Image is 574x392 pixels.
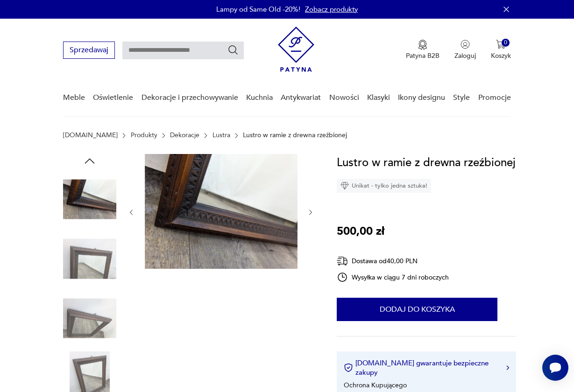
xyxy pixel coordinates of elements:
[496,40,505,49] img: Ikona koszyka
[63,292,116,345] img: Zdjęcie produktu Lustro w ramie z drewna rzeźbionej
[491,51,511,60] p: Koszyk
[454,51,476,60] p: Zaloguj
[337,255,348,267] img: Ikona dostawy
[337,255,449,267] div: Dostawa od 40,00 PLN
[216,5,300,14] p: Lampy od Same Old -20%!
[406,51,439,60] p: Patyna B2B
[337,223,384,240] p: 500,00 zł
[281,80,321,116] a: Antykwariat
[63,132,118,139] a: [DOMAIN_NAME]
[243,132,347,139] p: Lustro w ramie z drewna rzeźbionej
[344,381,407,390] li: Ochrona Kupującego
[63,173,116,226] img: Zdjęcie produktu Lustro w ramie z drewna rzeźbionej
[63,48,115,54] a: Sprzedawaj
[337,154,516,172] h1: Lustro w ramie z drewna rzeźbionej
[63,232,116,286] img: Zdjęcie produktu Lustro w ramie z drewna rzeźbionej
[329,80,359,116] a: Nowości
[542,355,568,381] iframe: Smartsupp widget button
[213,132,230,139] a: Lustra
[93,80,133,116] a: Oświetlenie
[63,80,85,116] a: Meble
[491,40,511,60] button: 0Koszyk
[344,363,353,372] img: Ikona certyfikatu
[142,80,238,116] a: Dekoracje i przechowywanie
[340,182,349,190] img: Ikona diamentu
[337,298,497,321] button: Dodaj do koszyka
[478,80,511,116] a: Promocje
[398,80,445,116] a: Ikony designu
[406,40,439,60] a: Ikona medaluPatyna B2B
[367,80,390,116] a: Klasyki
[246,80,273,116] a: Kuchnia
[453,80,470,116] a: Style
[337,272,449,283] div: Wysyłka w ciągu 7 dni roboczych
[406,40,439,60] button: Patyna B2B
[502,39,510,47] div: 0
[461,40,470,49] img: Ikonka użytkownika
[131,132,157,139] a: Produkty
[454,40,476,60] button: Zaloguj
[305,5,358,14] a: Zobacz produkty
[170,132,199,139] a: Dekoracje
[227,44,239,56] button: Szukaj
[344,358,509,377] button: [DOMAIN_NAME] gwarantuje bezpieczne zakupy
[63,42,115,59] button: Sprzedawaj
[418,40,427,50] img: Ikona medalu
[506,365,509,370] img: Ikona strzałki w prawo
[278,27,314,72] img: Patyna - sklep z meblami i dekoracjami vintage
[145,154,298,269] img: Zdjęcie produktu Lustro w ramie z drewna rzeźbionej
[337,179,431,193] div: Unikat - tylko jedna sztuka!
